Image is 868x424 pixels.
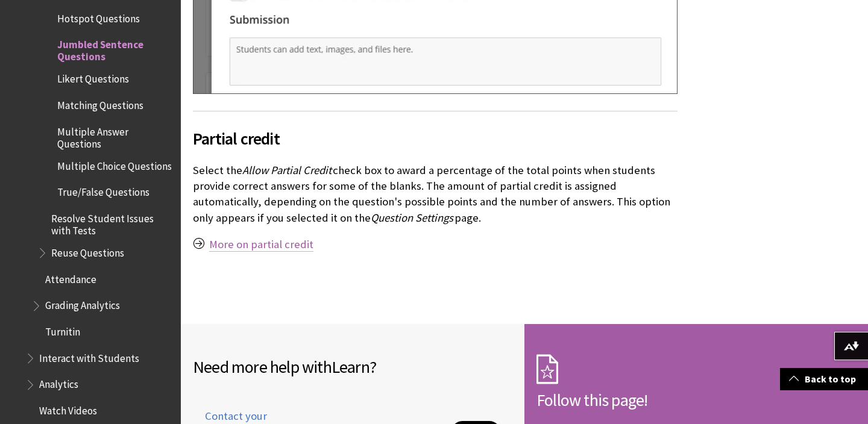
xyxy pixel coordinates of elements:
a: Back to top [780,368,868,390]
span: Reuse Questions [51,243,124,259]
span: Multiple Choice Questions [57,156,172,172]
img: Subscription Icon [536,354,558,384]
h2: Need more help with ? [193,354,512,379]
span: Interact with Students [39,348,139,364]
span: Analytics [39,375,78,391]
span: Attendance [45,269,96,285]
span: True/False Questions [57,182,149,199]
span: Likert Questions [57,69,129,86]
a: More on partial credit [209,237,313,252]
h2: Follow this page! [536,387,856,413]
span: Grading Analytics [45,296,120,312]
span: Learn [332,356,370,378]
span: Matching Questions [57,95,143,111]
span: Watch Videos [39,401,97,417]
span: Multiple Answer Questions [57,122,172,150]
span: Partial credit [193,126,678,151]
span: Allow Partial Credit [242,163,332,177]
p: Select the check box to award a percentage of the total points when students provide correct answ... [193,163,678,226]
span: Resolve Student Issues with Tests [51,208,172,237]
span: Hotspot Questions [57,8,140,25]
span: Jumbled Sentence Questions [57,34,172,63]
span: Turnitin [45,322,80,338]
span: Question Settings [371,211,453,225]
